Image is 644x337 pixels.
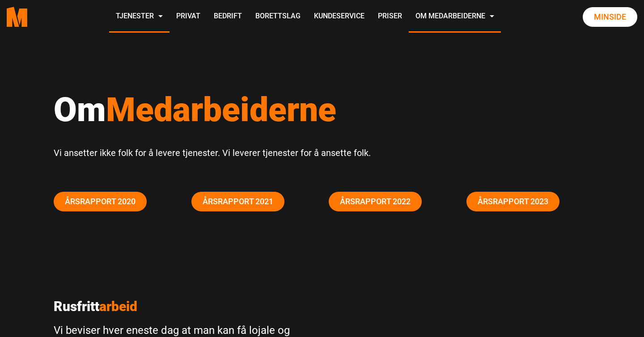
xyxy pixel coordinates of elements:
[54,145,590,160] p: Vi ansetter ikke folk for å levere tjenester. Vi leverer tjenester for å ansette folk.
[207,1,249,33] a: Bedrift
[371,1,409,33] a: Priser
[329,192,422,211] a: Årsrapport 2022
[409,1,501,33] a: Om Medarbeiderne
[54,89,590,130] h1: Om
[307,1,371,33] a: Kundeservice
[54,192,147,211] a: Årsrapport 2020
[169,1,207,33] a: Privat
[106,90,336,129] span: Medarbeiderne
[466,192,559,211] a: Årsrapport 2023
[109,1,169,33] a: Tjenester
[249,1,307,33] a: Borettslag
[191,192,284,211] a: Årsrapport 2021
[583,7,637,27] a: Minside
[99,299,137,314] span: arbeid
[54,299,315,315] p: Rusfritt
